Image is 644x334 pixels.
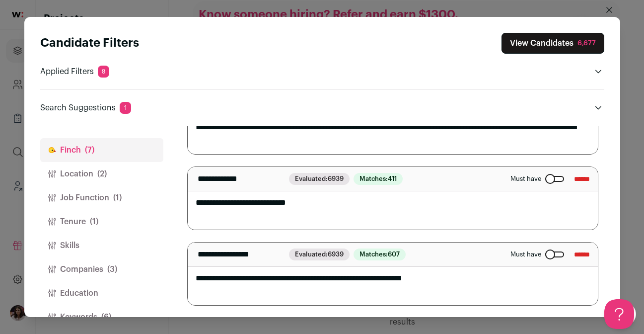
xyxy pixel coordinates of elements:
[40,162,163,186] button: Location(2)
[388,175,397,182] span: 411
[85,144,94,156] span: (7)
[354,173,403,185] span: Matches:
[120,102,131,114] span: 1
[98,66,109,78] span: 8
[40,37,139,49] strong: Candidate Filters
[107,263,117,275] span: (3)
[101,311,111,323] span: (6)
[604,299,634,329] iframe: Help Scout Beacon - Open
[97,168,107,180] span: (2)
[577,38,596,48] div: 6,677
[510,175,541,183] span: Must have
[40,210,163,234] button: Tenure(1)
[113,192,122,204] span: (1)
[328,175,344,182] span: 6939
[289,173,350,185] span: Evaluated:
[501,33,604,54] button: Close search preferences
[40,305,163,329] button: Keywords(6)
[354,249,406,260] span: Matches:
[592,66,604,78] button: Open applied filters
[510,250,541,258] span: Must have
[90,216,98,228] span: (1)
[40,257,163,281] button: Companies(3)
[40,281,163,305] button: Education
[40,66,109,78] p: Applied Filters
[40,102,131,114] p: Search Suggestions
[40,138,163,162] button: Finch(7)
[289,249,350,260] span: Evaluated:
[40,186,163,210] button: Job Function(1)
[328,251,344,257] span: 6939
[388,251,400,257] span: 607
[40,234,163,257] button: Skills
